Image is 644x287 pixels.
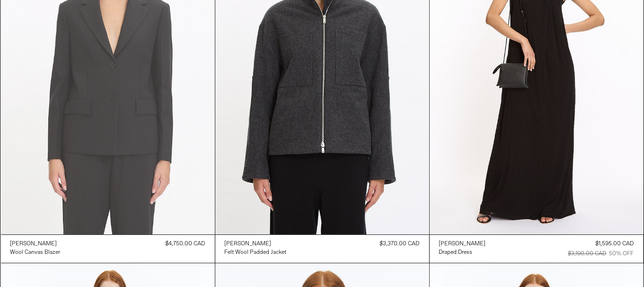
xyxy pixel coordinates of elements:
[568,250,607,258] div: $3,190.00 CAD
[439,248,486,257] a: Draped Dress
[225,240,287,248] a: [PERSON_NAME]
[225,248,287,257] a: Felt Wool Padded Jacket
[10,248,61,257] a: Wool Canvas Blazer
[609,250,634,258] div: 50% OFF
[439,240,486,248] a: [PERSON_NAME]
[166,240,205,248] div: $4,750.00 CAD
[439,249,473,257] div: Draped Dress
[10,240,61,248] a: [PERSON_NAME]
[380,240,420,248] div: $3,370.00 CAD
[10,240,57,248] div: [PERSON_NAME]
[596,240,634,248] div: $1,595.00 CAD
[225,240,272,248] div: [PERSON_NAME]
